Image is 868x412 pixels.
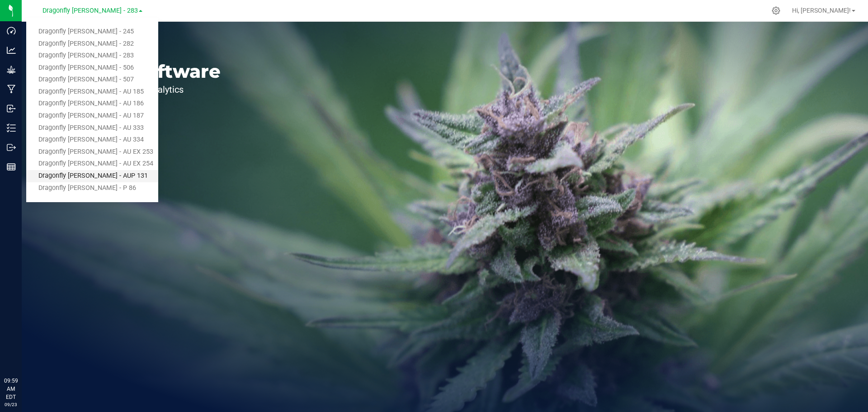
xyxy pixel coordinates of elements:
[26,86,158,98] a: Dragonfly [PERSON_NAME] - AU 185
[26,146,158,158] a: Dragonfly [PERSON_NAME] - AU EX 253
[7,26,16,35] inline-svg: Dashboard
[7,123,16,133] inline-svg: Inventory
[26,170,158,182] a: Dragonfly [PERSON_NAME] - AUP 131
[7,104,16,113] inline-svg: Inbound
[26,26,158,38] a: Dragonfly [PERSON_NAME] - 245
[26,50,158,62] a: Dragonfly [PERSON_NAME] - 283
[4,377,18,401] p: 09:59 AM EDT
[26,110,158,122] a: Dragonfly [PERSON_NAME] - AU 187
[7,162,16,171] inline-svg: Reports
[792,7,851,14] span: Hi, [PERSON_NAME]!
[26,122,158,134] a: Dragonfly [PERSON_NAME] - AU 333
[4,401,18,408] p: 09/23
[26,158,158,170] a: Dragonfly [PERSON_NAME] - AU EX 254
[7,46,16,55] inline-svg: Analytics
[7,85,16,94] inline-svg: Manufacturing
[7,65,16,74] inline-svg: Grow
[7,143,16,152] inline-svg: Outbound
[26,182,158,194] a: Dragonfly [PERSON_NAME] - P 86
[26,62,158,74] a: Dragonfly [PERSON_NAME] - 506
[26,98,158,110] a: Dragonfly [PERSON_NAME] - AU 186
[770,6,782,15] div: Manage settings
[26,134,158,146] a: Dragonfly [PERSON_NAME] - AU 334
[26,38,158,50] a: Dragonfly [PERSON_NAME] - 282
[42,7,138,14] span: Dragonfly [PERSON_NAME] - 283
[26,74,158,86] a: Dragonfly [PERSON_NAME] - 507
